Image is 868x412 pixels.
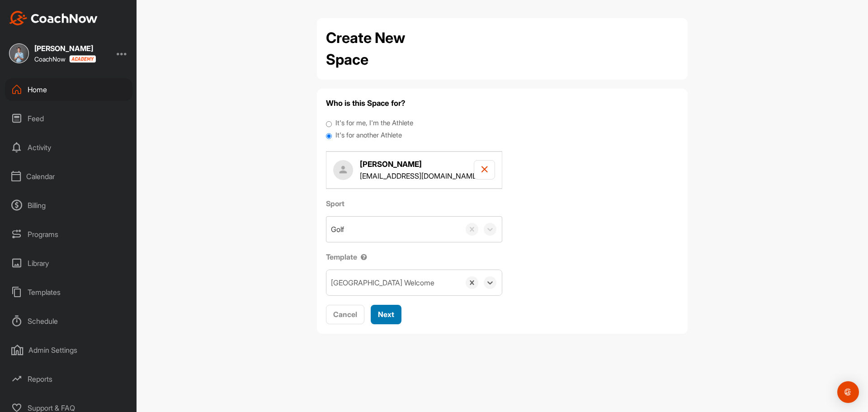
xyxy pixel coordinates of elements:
[360,170,479,181] p: [EMAIL_ADDRESS][DOMAIN_NAME]
[335,118,413,128] label: It's for me, I'm the Athlete
[5,194,132,217] div: Billing
[326,198,502,209] label: Sport
[837,381,859,403] div: Open Intercom Messenger
[5,165,132,188] div: Calendar
[5,78,132,101] div: Home
[326,27,448,71] h2: Create New Space
[331,277,434,288] div: [GEOGRAPHIC_DATA] Welcome
[326,251,502,262] label: Template
[326,98,679,109] h4: Who is this Space for?
[371,305,401,324] button: Next
[69,55,96,63] img: CoachNow acadmey
[9,11,98,25] img: CoachNow
[5,223,132,246] div: Programs
[34,45,96,52] div: [PERSON_NAME]
[5,368,132,390] div: Reports
[34,55,96,63] div: CoachNow
[326,305,364,324] button: Cancel
[378,310,394,319] span: Next
[333,160,353,180] img: user
[335,130,402,141] label: It's for another Athlete
[5,281,132,303] div: Templates
[5,136,132,159] div: Activity
[5,107,132,130] div: Feed
[5,339,132,361] div: Admin Settings
[5,310,132,332] div: Schedule
[333,310,357,319] span: Cancel
[9,43,29,63] img: square_81347fb2ab9f129070b2544b3bdef3f2.jpg
[5,252,132,275] div: Library
[360,159,479,170] h4: [PERSON_NAME]
[331,224,344,235] div: Golf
